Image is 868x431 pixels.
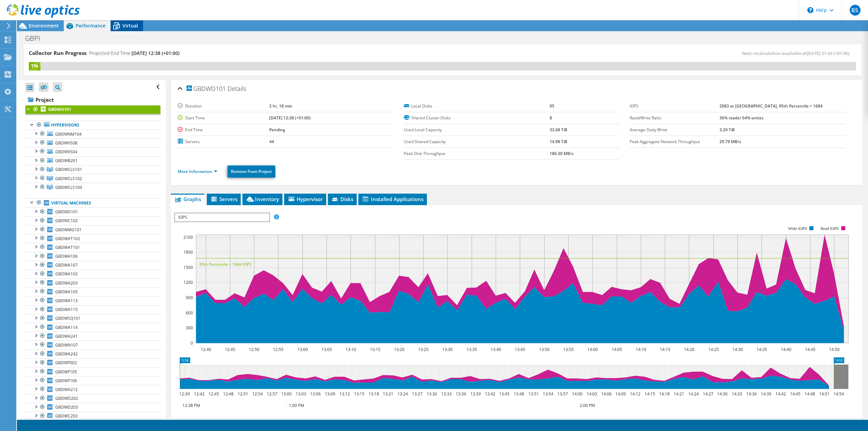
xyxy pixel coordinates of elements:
[550,127,567,133] b: 33.68 TiB
[175,213,269,221] span: IOPS
[418,347,429,352] text: 13:25
[186,85,226,92] span: GBDWD101
[178,169,217,174] a: More Information
[612,347,622,352] text: 14:05
[55,158,78,163] span: GBDWB201
[201,347,211,352] text: 12:40
[25,156,160,165] a: GBDWB201
[183,265,193,270] text: 1500
[186,310,193,316] text: 600
[55,184,82,190] span: GBDWCLS104
[550,115,552,121] b: 8
[674,391,684,397] text: 14:21
[178,138,269,145] label: Servers
[55,298,78,303] span: GBDWA113
[25,138,160,147] a: GBDWVS08
[267,391,277,397] text: 12:57
[25,216,160,225] a: GBDWC102
[441,391,452,397] text: 13:33
[281,391,292,397] text: 13:00
[601,391,612,397] text: 14:06
[178,103,269,110] label: Duration
[684,347,694,352] text: 14:20
[369,391,379,397] text: 13:18
[25,314,160,323] a: GBDWSQ101
[25,121,160,130] a: Hypervisors
[297,347,308,352] text: 13:00
[790,391,801,397] text: 14:45
[25,403,160,412] a: GBDWD203
[746,391,757,397] text: 14:36
[186,295,193,300] text: 900
[339,391,350,397] text: 13:12
[223,391,234,397] text: 12:48
[25,174,160,183] a: GBDWCLS102
[48,106,71,112] b: GBDWD101
[55,131,82,137] span: GBDWNM104
[55,307,78,312] span: GBDWA115
[25,323,160,332] a: GBDWA114
[354,391,364,397] text: 13:15
[829,347,840,352] text: 14:50
[55,413,78,419] span: GBDWC203
[122,22,138,29] span: Virtual
[55,333,78,339] span: GBDWA241
[688,391,699,397] text: 14:24
[25,385,160,394] a: GBDWA212
[22,35,51,42] h1: GBPI
[630,391,640,397] text: 14:12
[587,391,597,397] text: 14:03
[515,347,525,352] text: 13:45
[310,391,321,397] text: 13:06
[821,226,839,231] text: Read IOPS
[29,62,40,70] div: 1%
[89,50,179,57] h4: Projected End Time:
[55,315,80,321] span: GBDWSQ101
[756,347,767,352] text: 14:35
[833,391,844,397] text: 14:54
[55,280,78,286] span: GBDWA203
[442,347,453,352] text: 13:30
[55,325,78,330] span: GBDWA114
[404,103,550,110] label: Local Disks
[269,103,292,109] b: 2 hr, 18 min
[55,404,78,410] span: GBDWD203
[719,103,823,109] b: 2083 at [GEOGRAPHIC_DATA], 95th Percentile = 1684
[25,94,160,105] a: Project
[55,360,77,366] span: GBDWF002
[742,50,853,56] span: Next recalculation available at
[25,130,160,138] a: GBDWNM104
[708,347,719,352] text: 14:25
[703,391,713,397] text: 14:27
[615,391,626,397] text: 14:09
[404,138,550,145] label: Used Shared Capacity
[499,391,510,397] text: 13:45
[781,347,791,352] text: 14:40
[732,347,743,352] text: 14:30
[383,391,393,397] text: 13:21
[269,115,311,121] b: [DATE] 12:38 (+01:00)
[25,278,160,287] a: GBDWA203
[587,347,598,352] text: 14:00
[550,103,554,109] b: 95
[25,332,160,340] a: GBDWA241
[25,376,160,385] a: GBDWF106
[550,139,567,144] b: 14.98 TiB
[805,347,815,352] text: 14:45
[404,115,550,121] label: Shared Cluster Disks
[819,391,830,397] text: 14:51
[370,347,380,352] text: 13:15
[55,342,78,348] span: GBDWN107
[55,351,78,357] span: GBDWA242
[25,287,160,296] a: GBDWA105
[25,305,160,314] a: GBDWA115
[325,391,335,397] text: 13:09
[427,391,437,397] text: 13:30
[732,391,742,397] text: 14:33
[25,296,160,305] a: GBDWA113
[252,391,263,397] text: 12:54
[55,262,78,268] span: GBDWA107
[183,249,193,255] text: 1800
[630,126,719,133] label: Average Daily Write
[25,261,160,270] a: GBDWA107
